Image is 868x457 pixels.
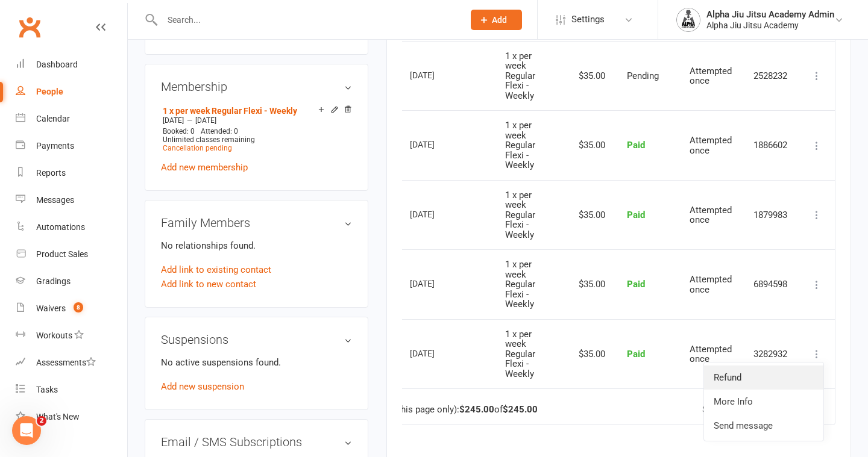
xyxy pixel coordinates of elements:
[36,168,66,178] div: Reports
[36,195,74,205] div: Messages
[161,355,352,370] p: No active suspensions found.
[627,349,645,359] span: Paid
[564,110,616,180] td: $35.00
[16,187,127,214] a: Messages
[564,41,616,111] td: $35.00
[505,259,535,309] span: 1 x per week Regular Flexi - Weekly
[690,344,732,365] span: Attempted once
[163,116,184,125] span: [DATE]
[161,238,352,253] p: No relationships found.
[492,15,507,25] span: Add
[410,66,465,84] div: [DATE]
[36,87,63,96] div: People
[627,70,659,81] span: Pending
[201,127,238,135] span: Attended: 0
[36,412,80,421] div: What's New
[372,405,538,415] div: Total (this page only): of
[36,249,88,259] div: Product Sales
[743,319,799,389] td: 3282932
[743,180,799,250] td: 1879983
[160,116,352,125] div: —
[36,385,58,394] div: Tasks
[676,8,700,32] img: thumb_image1751406779.png
[159,11,455,28] input: Search...
[36,276,71,286] div: Gradings
[163,127,195,135] span: Booked: 0
[16,160,127,187] a: Reports
[161,277,256,291] a: Add link to new contact
[627,210,645,220] span: Paid
[16,268,127,295] a: Gradings
[627,140,645,151] span: Paid
[16,214,127,241] a: Automations
[410,344,465,362] div: [DATE]
[505,51,535,101] span: 1 x per week Regular Flexi - Weekly
[704,365,823,390] a: Refund
[564,180,616,250] td: $35.00
[16,322,127,349] a: Workouts
[505,190,535,240] span: 1 x per week Regular Flexi - Weekly
[36,60,78,69] div: Dashboard
[161,80,352,93] h3: Membership
[161,381,244,392] a: Add new suspension
[702,405,809,415] div: Showing of payments
[16,403,127,431] a: What's New
[16,295,127,322] a: Waivers 8
[163,144,232,152] a: Cancellation pending
[505,329,535,379] span: 1 x per week Regular Flexi - Weekly
[36,222,85,232] div: Automations
[36,331,72,340] div: Workouts
[12,416,41,445] iframe: Intercom live chat
[471,10,522,30] button: Add
[690,135,732,156] span: Attempted once
[36,303,66,313] div: Waivers
[16,105,127,132] a: Calendar
[161,216,352,229] h3: Family Members
[16,78,127,105] a: People
[410,274,465,293] div: [DATE]
[16,132,127,160] a: Payments
[16,349,127,376] a: Assessments
[16,241,127,268] a: Product Sales
[161,435,352,449] h3: Email / SMS Subscriptions
[163,106,297,116] a: 1 x per week Regular Flexi - Weekly
[163,135,255,144] span: Unlimited classes remaining
[564,249,616,319] td: $35.00
[704,390,823,414] a: More Info
[410,135,465,154] div: [DATE]
[706,20,834,31] div: Alpha Jiu Jitsu Academy
[743,110,799,180] td: 1886602
[74,302,83,312] span: 8
[161,263,271,277] a: Add link to existing contact
[743,41,799,111] td: 2528232
[16,376,127,403] a: Tasks
[36,358,96,367] div: Assessments
[690,274,732,295] span: Attempted once
[571,6,605,33] span: Settings
[503,404,538,415] strong: $245.00
[704,414,823,438] a: Send message
[410,205,465,223] div: [DATE]
[690,66,732,87] span: Attempted once
[37,416,46,426] span: 2
[36,114,70,123] div: Calendar
[161,162,248,173] a: Add new membership
[706,9,834,20] div: Alpha Jiu Jitsu Academy Admin
[161,333,352,346] h3: Suspensions
[36,141,74,151] div: Payments
[627,279,645,290] span: Paid
[14,12,45,42] a: Clubworx
[505,120,535,170] span: 1 x per week Regular Flexi - Weekly
[459,404,494,415] strong: $245.00
[690,205,732,226] span: Attempted once
[743,249,799,319] td: 6894598
[195,116,216,125] span: [DATE]
[564,319,616,389] td: $35.00
[16,51,127,78] a: Dashboard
